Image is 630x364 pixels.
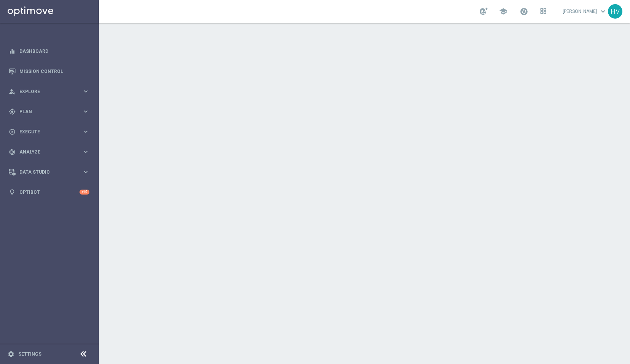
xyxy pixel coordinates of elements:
[9,128,16,135] i: play_circle_outline
[19,89,82,94] span: Explore
[608,4,622,19] div: HV
[9,48,16,55] i: equalizer
[9,189,16,196] i: lightbulb
[82,128,89,135] i: keyboard_arrow_right
[19,182,80,202] a: Optibot
[9,61,89,81] div: Mission Control
[9,169,82,176] div: Data Studio
[599,7,607,16] span: keyboard_arrow_down
[19,170,82,174] span: Data Studio
[9,108,16,115] i: gps_fixed
[9,88,82,95] div: Explore
[562,6,608,17] a: [PERSON_NAME]
[9,128,82,135] div: Execute
[19,61,89,81] a: Mission Control
[9,182,89,202] div: Optibot
[8,351,14,358] i: settings
[9,108,82,115] div: Plan
[82,88,89,95] i: keyboard_arrow_right
[18,352,41,356] a: Settings
[9,149,16,155] i: track_changes
[9,41,89,61] div: Dashboard
[82,168,89,176] i: keyboard_arrow_right
[82,108,89,115] i: keyboard_arrow_right
[19,150,82,154] span: Analyze
[9,88,16,95] i: person_search
[80,190,89,195] div: +10
[19,109,82,114] span: Plan
[19,130,82,134] span: Execute
[499,7,508,16] span: school
[82,148,89,155] i: keyboard_arrow_right
[19,41,89,61] a: Dashboard
[9,149,82,155] div: Analyze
